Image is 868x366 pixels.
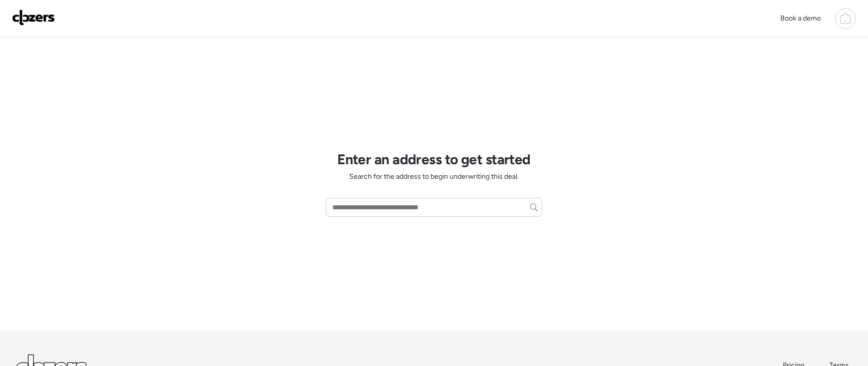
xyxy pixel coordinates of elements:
[349,172,519,182] span: Search for the address to begin underwriting this deal.
[12,10,55,26] img: Logo
[337,151,531,168] h1: Enter an address to get started
[780,14,821,23] span: Book a demo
